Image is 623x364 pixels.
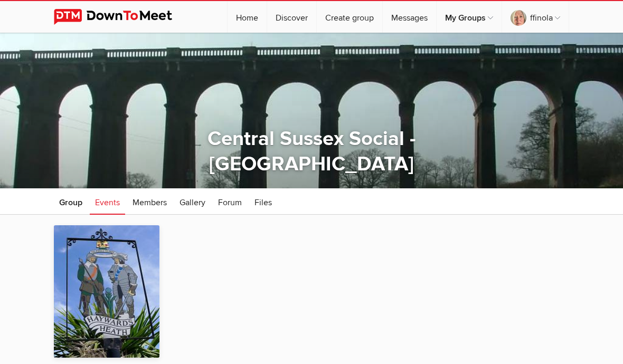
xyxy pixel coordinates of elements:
span: Group [59,197,82,208]
span: Members [133,197,167,208]
span: Forum [218,197,242,208]
span: Files [254,197,272,208]
a: Events [90,188,125,215]
a: Group [54,188,88,215]
a: Gallery [174,188,211,215]
a: Home [228,1,267,33]
a: Forum [213,188,247,215]
a: Messages [383,1,436,33]
span: Events [95,197,120,208]
img: DownToMeet [54,9,188,25]
a: ffinola [502,1,569,33]
span: Gallery [180,197,205,208]
a: Central Sussex Social - [GEOGRAPHIC_DATA] [207,127,416,176]
a: My Groups [437,1,502,33]
a: Create group [317,1,382,33]
a: Discover [267,1,316,33]
a: Members [127,188,172,215]
img: Central Sussex Social - Haywards Heath [54,225,159,358]
a: Files [249,188,277,215]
